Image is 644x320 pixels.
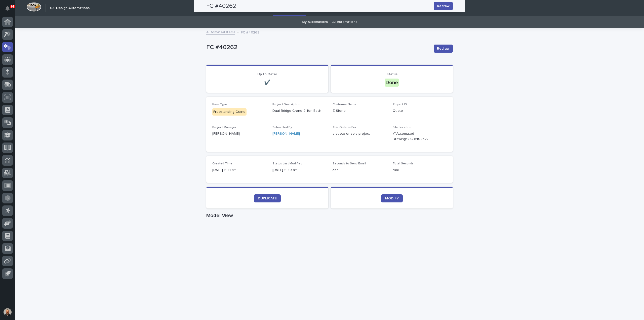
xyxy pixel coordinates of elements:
span: Item Type [212,103,227,106]
button: users-avatar [2,307,13,317]
span: Up to Date? [257,73,277,76]
p: [DATE] 11:49 am [272,167,327,173]
p: a quote or sold project [333,131,387,136]
a: [PERSON_NAME] [272,131,300,136]
: Y:\Automated Drawings\FC #40262\ [393,131,435,142]
p: Quote [393,108,447,114]
p: Z Stone [333,108,387,114]
span: Project Manager [212,126,236,129]
span: Redraw [437,46,450,51]
h2: 03. Design Automations [50,6,90,10]
span: This Order is For... [333,126,358,129]
p: [DATE] 11:41 am [212,167,266,173]
span: Seconds to Send Email [333,162,366,165]
div: Notifications91 [6,6,13,14]
div: Freestanding Crane [212,108,247,116]
span: Status [386,73,397,76]
p: Dual Bridge Crane 2 Ton Each [272,108,327,114]
span: MODIFY [385,197,399,200]
h1: Model View [206,212,453,219]
span: Submitted By [272,126,292,129]
a: DUPLICATE [254,194,281,202]
p: 354 [333,167,387,173]
span: Total Seconds [393,162,414,165]
a: My Automations [302,16,328,28]
a: All Automations [332,16,357,28]
span: Project ID [393,103,407,106]
p: FC #40262 [206,44,430,51]
span: Created Time [212,162,232,165]
div: Done [385,79,399,87]
a: Automated Items [206,29,235,35]
span: Customer Name [333,103,356,106]
a: MODIFY [381,194,403,202]
p: FC #40262 [241,29,259,35]
span: DUPLICATE [258,197,277,200]
p: ✔️ [212,80,322,86]
button: Redraw [434,45,453,53]
span: File Location [393,126,411,129]
p: 468 [393,167,447,173]
span: Status Last Modified [272,162,302,165]
p: 91 [11,5,14,8]
img: Workspace Logo [26,2,41,12]
span: Project Description [272,103,300,106]
button: Notifications [2,3,13,14]
p: [PERSON_NAME] [212,131,266,136]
